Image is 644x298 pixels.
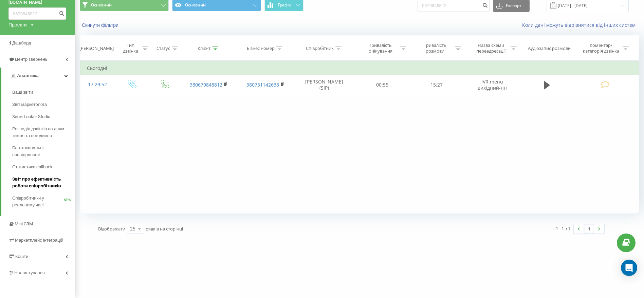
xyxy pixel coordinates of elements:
[15,254,28,259] span: Кошти
[12,111,75,123] a: Звіти Looker Studio
[278,3,291,7] span: Графік
[306,45,334,51] div: Співробітник
[12,89,33,96] span: Ваші звіти
[522,22,639,28] a: Коли дані можуть відрізнятися вiд інших систем
[80,22,122,28] button: Скинути фільтри
[190,81,222,88] a: 380679848812
[15,238,63,243] span: Маркетплейс інтеграцій
[12,86,75,98] a: Ваші звіти
[98,226,125,232] span: Відображати
[584,224,594,234] a: 1
[157,45,170,51] div: Статус
[362,42,399,54] div: Тривалість очікування
[417,42,453,54] div: Тривалість розмови
[355,75,409,95] td: 00:55
[12,192,75,211] a: Співробітники у реальному часіNEW
[581,42,621,54] div: Коментар/категорія дзвінка
[121,42,140,54] div: Тип дзвінка
[198,45,210,51] div: Клієнт
[556,225,570,232] div: 1 - 1 з 1
[15,221,33,226] span: Mini CRM
[8,7,66,20] input: Пошук за номером
[12,145,71,158] span: Багатоканальні послідовності
[12,176,71,189] span: Звіт про ефективність роботи співробітників
[8,21,27,28] div: Проекти
[12,173,75,192] a: Звіт про ефективність роботи співробітників
[17,73,39,78] span: Аналiтика
[12,142,75,161] a: Багатоканальні послідовності
[294,75,355,95] td: [PERSON_NAME] (SIP)
[12,195,64,208] span: Співробітники у реальному часі
[79,45,114,51] div: [PERSON_NAME]
[14,270,45,275] span: Налаштування
[91,2,112,8] span: Основний
[146,226,183,232] span: рядків на сторінці
[12,161,75,173] a: Статистика callback
[12,101,47,108] span: Звіт маркетолога
[12,113,50,120] span: Звіти Looker Studio
[528,45,571,51] div: Аудіозапис розмови
[12,40,31,45] span: Дашборд
[12,123,75,142] a: Розподіл дзвінків по дням тижня та погодинно
[621,260,637,276] div: Open Intercom Messenger
[1,68,75,84] a: Аналiтика
[80,61,639,75] td: Сьогодні
[12,98,75,111] a: Звіт маркетолога
[15,57,48,62] span: Центр звернень
[12,126,71,139] span: Розподіл дзвінків по дням тижня та погодинно
[473,42,509,54] div: Назва схеми переадресації
[247,45,275,51] div: Бізнес номер
[409,75,464,95] td: 15:27
[130,225,135,232] div: 25
[464,75,521,95] td: IVR menu вихідний-пн
[87,78,108,91] div: 17:29:52
[12,164,53,170] span: Статистика callback
[246,81,279,88] a: 380731142638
